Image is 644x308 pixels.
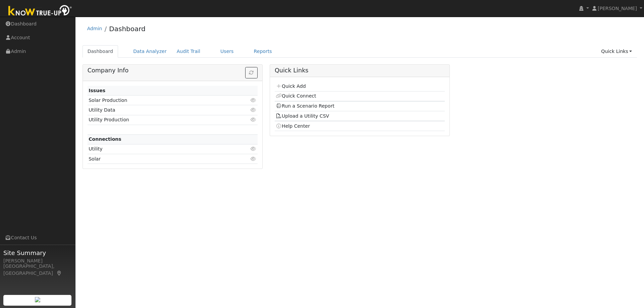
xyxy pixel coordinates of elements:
[88,96,230,105] td: Solar Production
[88,115,230,125] td: Utility Production
[276,83,306,89] a: Quick Add
[35,297,40,302] img: retrieve
[276,123,310,129] a: Help Center
[88,105,230,115] td: Utility Data
[3,257,72,264] div: [PERSON_NAME]
[215,45,239,58] a: Users
[275,67,445,74] h5: Quick Links
[598,6,637,11] span: [PERSON_NAME]
[128,45,172,58] a: Data Analyzer
[89,88,105,93] strong: Issues
[251,117,257,122] i: Click to view
[88,67,258,74] h5: Company Info
[251,146,257,151] i: Click to view
[87,26,102,31] a: Admin
[276,113,329,119] a: Upload a Utility CSV
[251,98,257,103] i: Click to view
[3,248,72,257] span: Site Summary
[596,45,637,58] a: Quick Links
[56,270,62,276] a: Map
[172,45,205,58] a: Audit Trail
[249,45,277,58] a: Reports
[109,25,146,33] a: Dashboard
[276,93,316,99] a: Quick Connect
[88,144,230,154] td: Utility
[251,157,257,161] i: Click to view
[251,108,257,112] i: Click to view
[88,154,230,164] td: Solar
[3,263,72,277] div: [GEOGRAPHIC_DATA], [GEOGRAPHIC_DATA]
[83,45,118,58] a: Dashboard
[89,136,121,142] strong: Connections
[5,4,75,19] img: Know True-Up
[276,103,334,109] a: Run a Scenario Report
